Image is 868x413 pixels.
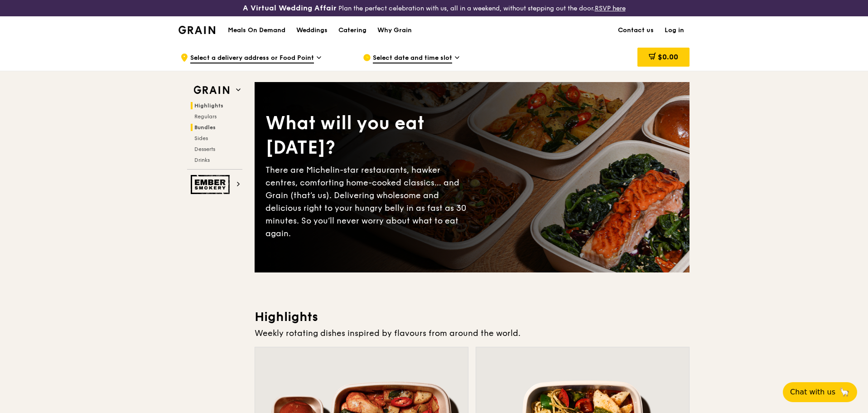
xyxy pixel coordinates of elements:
span: Sides [194,135,208,141]
a: GrainGrain [178,16,215,43]
a: Contact us [612,17,659,44]
span: Select a delivery address or Food Point [190,53,314,63]
span: $0.00 [658,53,678,61]
img: Grain web logo [191,82,232,98]
span: 🦙 [839,387,850,398]
img: Grain [178,26,215,34]
span: Desserts [194,146,215,152]
h3: Highlights [255,309,690,325]
a: Catering [333,17,372,44]
a: RSVP here [595,5,626,12]
span: Drinks [194,157,210,163]
div: Catering [338,17,366,44]
button: Chat with us🦙 [783,382,857,402]
h1: Meals On Demand [228,26,285,35]
img: Ember Smokery web logo [191,175,232,194]
a: Weddings [291,17,333,44]
div: There are Michelin-star restaurants, hawker centres, comforting home-cooked classics… and Grain (... [265,164,472,240]
span: Highlights [194,102,223,109]
div: What will you eat [DATE]? [265,111,472,160]
div: Weddings [296,17,328,44]
a: Log in [659,17,690,44]
h3: A Virtual Wedding Affair [243,4,337,13]
span: Bundles [194,124,216,131]
span: Regulars [194,113,217,120]
span: Chat with us [790,387,835,398]
div: Plan the perfect celebration with us, all in a weekend, without stepping out the door. [173,4,695,13]
a: Why Grain [372,17,417,44]
div: Weekly rotating dishes inspired by flavours from around the world. [255,327,690,340]
div: Why Grain [377,17,412,44]
span: Select date and time slot [373,53,452,63]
